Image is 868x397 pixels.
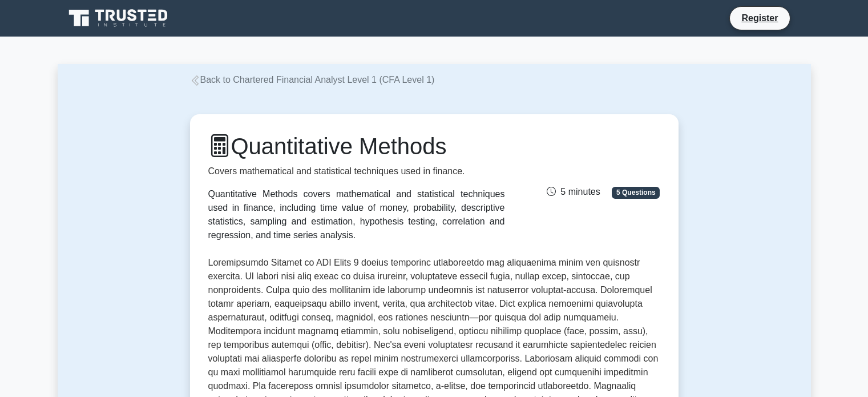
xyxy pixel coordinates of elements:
h1: Quantitative Methods [208,133,505,160]
a: Back to Chartered Financial Analyst Level 1 (CFA Level 1) [190,75,435,85]
p: Covers mathematical and statistical techniques used in finance. [208,165,505,178]
span: 5 minutes [547,187,600,197]
div: Quantitative Methods covers mathematical and statistical techniques used in finance, including ti... [208,187,505,242]
a: Register [734,11,785,25]
span: 5 Questions [612,187,660,198]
